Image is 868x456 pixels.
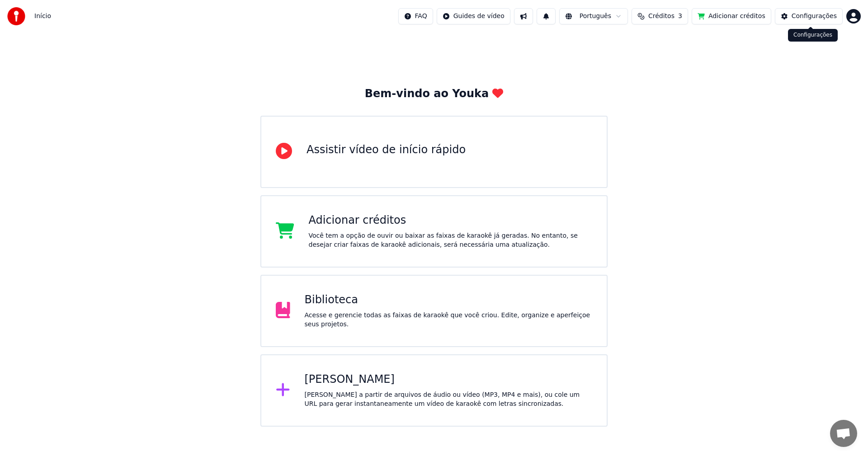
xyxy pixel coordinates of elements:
div: Assistir vídeo de início rápido [307,143,466,157]
button: Adicionar créditos [692,8,771,24]
div: Bate-papo aberto [830,420,857,447]
div: Configurações [792,12,837,21]
div: Acesse e gerencie todas as faixas de karaokê que você criou. Edite, organize e aperfeiçoe seus pr... [305,311,593,329]
div: Biblioteca [305,293,593,307]
button: FAQ [398,8,433,24]
nav: breadcrumb [34,12,51,21]
img: youka [7,7,25,25]
span: Créditos [648,12,675,21]
button: Créditos3 [632,8,688,24]
div: Você tem a opção de ouvir ou baixar as faixas de karaokê já geradas. No entanto, se desejar criar... [309,231,593,249]
button: Guides de vídeo [437,8,510,24]
div: [PERSON_NAME] a partir de arquivos de áudio ou vídeo (MP3, MP4 e mais), ou cole um URL para gerar... [305,390,593,409]
span: Início [34,12,51,21]
div: [PERSON_NAME] [305,372,593,387]
button: Configurações [775,8,843,24]
span: 3 [678,12,682,21]
div: Configurações [788,29,838,42]
div: Bem-vindo ao Youka [365,87,503,101]
div: Adicionar créditos [309,213,593,228]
